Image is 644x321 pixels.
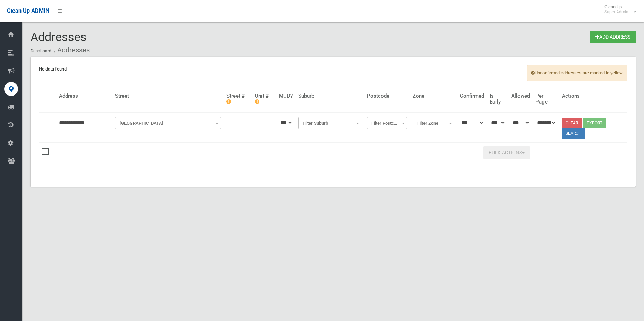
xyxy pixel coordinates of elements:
[583,118,606,128] button: Export
[490,93,506,105] h4: Is Early
[298,117,362,129] span: Filter Suburb
[117,118,219,128] span: Filter Street
[562,118,582,128] a: Clear
[562,128,585,139] button: Search
[52,44,90,57] li: Addresses
[300,118,360,128] span: Filter Suburb
[590,31,636,43] a: Add Address
[255,93,273,105] h4: Unit #
[31,30,87,44] span: Addresses
[562,93,625,99] h4: Actions
[367,117,407,129] span: Filter Postcode
[511,93,530,99] h4: Allowed
[367,93,407,99] h4: Postcode
[369,118,405,128] span: Filter Postcode
[413,93,454,99] h4: Zone
[31,49,51,53] a: Dashboard
[601,4,635,15] span: Clean Up
[414,118,453,128] span: Filter Zone
[413,117,454,129] span: Filter Zone
[535,93,556,105] h4: Per Page
[59,93,110,99] h4: Address
[226,93,249,105] h4: Street #
[527,65,627,81] span: Unconfirmed addresses are marked in yellow.
[115,117,221,129] span: Filter Street
[279,93,293,99] h4: MUD?
[604,9,628,15] small: Super Admin
[115,93,221,99] h4: Street
[7,8,49,14] span: Clean Up ADMIN
[31,57,636,187] div: No data found
[298,93,362,99] h4: Suburb
[460,93,484,99] h4: Confirmed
